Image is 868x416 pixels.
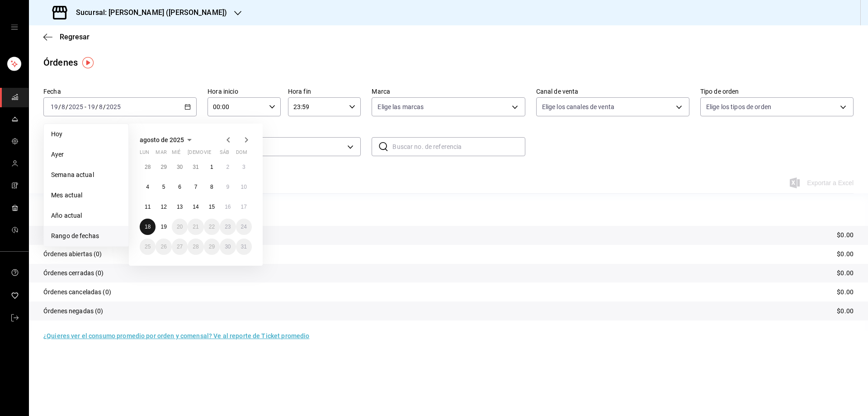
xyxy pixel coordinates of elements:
span: Elige las marcas [377,102,424,111]
input: -- [50,103,58,110]
abbr: sábado [220,149,229,159]
abbr: 29 de julio de 2025 [160,164,166,170]
button: 14 de agosto de 2025 [188,199,203,215]
abbr: 23 de agosto de 2025 [225,224,231,230]
button: 29 de agosto de 2025 [204,239,220,255]
abbr: 3 de agosto de 2025 [242,164,245,170]
abbr: 30 de julio de 2025 [177,164,183,170]
span: Mes actual [51,191,121,200]
span: / [95,103,98,110]
span: agosto de 2025 [140,136,184,143]
abbr: 14 de agosto de 2025 [193,204,198,210]
abbr: 18 de agosto de 2025 [145,224,151,230]
span: / [58,103,61,110]
p: $0.00 [837,268,854,278]
button: 28 de julio de 2025 [140,159,156,175]
button: 9 de agosto de 2025 [220,179,236,195]
button: 24 de agosto de 2025 [236,219,252,235]
button: 5 de agosto de 2025 [156,179,171,195]
span: / [103,103,106,110]
button: open drawer [11,24,18,31]
button: 31 de julio de 2025 [188,159,203,175]
abbr: 2 de agosto de 2025 [226,164,229,170]
abbr: 4 de agosto de 2025 [146,184,149,190]
button: 18 de agosto de 2025 [140,219,156,235]
span: / [66,103,68,110]
button: 11 de agosto de 2025 [140,199,156,215]
abbr: 19 de agosto de 2025 [160,224,166,230]
input: -- [61,103,66,110]
input: ---- [68,103,84,110]
abbr: 28 de julio de 2025 [145,164,151,170]
button: 26 de agosto de 2025 [156,239,171,255]
button: 3 de agosto de 2025 [236,159,252,175]
span: Elige los tipos de orden [706,102,771,111]
abbr: 26 de agosto de 2025 [160,244,166,250]
label: Tipo de orden [700,88,854,95]
abbr: viernes [204,149,211,159]
abbr: 16 de agosto de 2025 [225,204,231,210]
abbr: 27 de agosto de 2025 [177,244,183,250]
abbr: 7 de agosto de 2025 [194,184,198,190]
abbr: 31 de julio de 2025 [193,164,198,170]
span: Rango de fechas [51,231,121,241]
p: Resumen [43,204,854,215]
button: 31 de agosto de 2025 [236,239,252,255]
abbr: 5 de agosto de 2025 [162,184,165,190]
label: Fecha [43,88,197,95]
abbr: 28 de agosto de 2025 [193,244,198,250]
button: 20 de agosto de 2025 [172,219,188,235]
button: 10 de agosto de 2025 [236,179,252,195]
abbr: 10 de agosto de 2025 [241,184,247,190]
abbr: 20 de agosto de 2025 [177,224,183,230]
abbr: 12 de agosto de 2025 [160,204,166,210]
label: Canal de venta [536,88,689,95]
abbr: 17 de agosto de 2025 [241,204,247,210]
abbr: 13 de agosto de 2025 [177,204,183,210]
p: Órdenes negadas (0) [43,306,104,316]
abbr: 29 de agosto de 2025 [209,244,215,250]
button: 23 de agosto de 2025 [220,219,236,235]
button: 15 de agosto de 2025 [204,199,220,215]
span: Hoy [51,129,121,139]
abbr: 1 de agosto de 2025 [210,164,213,170]
abbr: 6 de agosto de 2025 [178,184,181,190]
label: Marca [372,88,525,95]
abbr: 25 de agosto de 2025 [145,244,151,250]
button: 19 de agosto de 2025 [156,219,171,235]
input: -- [99,103,103,110]
span: Semana actual [51,170,121,180]
button: 2 de agosto de 2025 [220,159,236,175]
button: 29 de julio de 2025 [156,159,171,175]
button: 6 de agosto de 2025 [172,179,188,195]
button: 17 de agosto de 2025 [236,199,252,215]
div: Órdenes [43,56,78,69]
button: 30 de agosto de 2025 [220,239,236,255]
button: 28 de agosto de 2025 [188,239,203,255]
abbr: miércoles [172,149,180,159]
abbr: 21 de agosto de 2025 [193,224,198,230]
input: -- [87,103,95,110]
abbr: 30 de agosto de 2025 [225,244,231,250]
span: Elige los canales de venta [542,102,614,111]
button: 8 de agosto de 2025 [204,179,220,195]
abbr: 31 de agosto de 2025 [241,244,247,250]
input: ---- [106,103,121,110]
p: $0.00 [837,230,854,240]
button: 25 de agosto de 2025 [140,239,156,255]
p: Órdenes cerradas (0) [43,268,104,278]
label: Hora inicio [208,88,281,95]
button: agosto de 2025 [140,134,195,145]
button: 30 de julio de 2025 [172,159,188,175]
label: Hora fin [288,88,361,95]
abbr: jueves [188,149,241,159]
abbr: martes [156,149,166,159]
img: Tooltip marker [82,57,94,68]
p: $0.00 [837,249,854,259]
button: 7 de agosto de 2025 [188,179,203,195]
h3: Sucursal: [PERSON_NAME] ([PERSON_NAME]) [69,7,227,18]
p: $0.00 [837,287,854,297]
abbr: 24 de agosto de 2025 [241,224,247,230]
span: - [85,103,86,110]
